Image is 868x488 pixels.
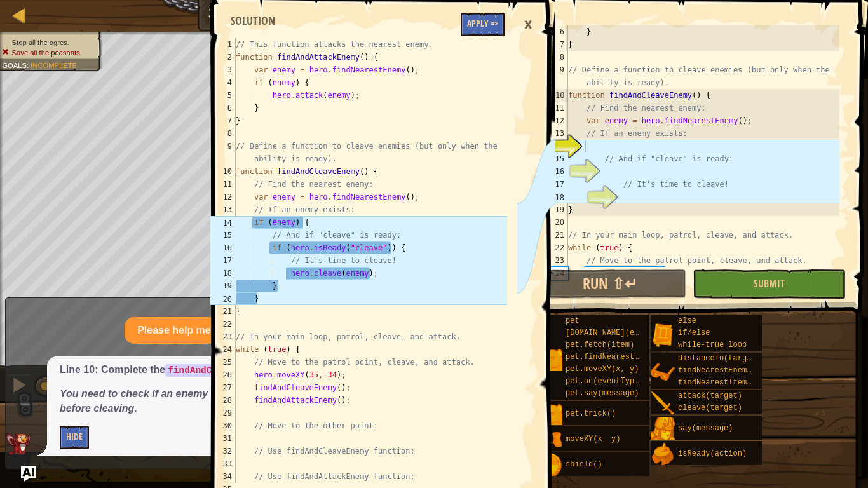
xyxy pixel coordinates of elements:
[210,203,236,216] div: 13
[543,191,568,203] div: 18
[566,316,580,325] span: pet
[543,127,568,140] div: 13
[543,203,568,216] div: 19
[678,403,742,412] span: cleave(target)
[12,48,82,57] span: Save all the peasants.
[210,457,236,470] div: 33
[210,305,236,318] div: 21
[210,356,236,369] div: 25
[678,391,742,400] span: attack(target)
[543,254,568,267] div: 23
[651,360,675,384] img: portrait.png
[678,316,696,325] span: else
[6,433,31,456] img: AI
[21,466,36,482] button: Ask AI
[210,165,236,178] div: 10
[210,470,236,483] div: 34
[517,10,539,39] div: ×
[543,51,568,64] div: 8
[678,366,761,375] span: findNearestEnemy()
[2,61,27,69] span: Goals
[543,25,568,38] div: 6
[210,280,236,292] div: 19
[210,51,236,64] div: 2
[210,178,236,191] div: 11
[566,409,616,418] span: pet.trick()
[461,13,505,36] button: Apply =>
[651,323,675,347] img: portrait.png
[543,89,568,102] div: 10
[210,369,236,381] div: 26
[566,341,634,349] span: pet.fetch(item)
[754,276,785,290] span: Submit
[210,89,236,102] div: 5
[693,269,845,299] button: Submit
[210,127,236,140] div: 8
[566,389,639,398] span: pet.say(message)
[566,365,639,374] span: pet.moveXY(x, y)
[210,407,236,419] div: 29
[543,102,568,114] div: 11
[543,229,568,241] div: 21
[210,432,236,445] div: 31
[543,267,568,280] div: 24
[651,391,675,416] img: portrait.png
[543,152,568,165] div: 15
[566,377,684,386] span: pet.on(eventType, handler)
[543,114,568,127] div: 12
[543,64,568,89] div: 9
[210,229,236,241] div: 15
[2,37,95,48] li: Stop all the ogres.
[31,61,77,69] span: Incomplete
[678,378,756,387] span: findNearestItem()
[210,292,236,305] div: 20
[651,417,675,441] img: portrait.png
[210,330,236,343] div: 23
[210,343,236,356] div: 24
[566,460,602,469] span: shield()
[534,269,686,299] button: Run ⇧↵
[27,61,31,69] span: :
[210,76,236,89] div: 4
[2,48,95,58] li: Save all the peasants.
[566,435,620,444] span: moveXY(x, y)
[210,381,236,394] div: 27
[543,165,568,178] div: 16
[210,114,236,127] div: 7
[210,419,236,432] div: 30
[678,424,733,433] span: say(message)
[210,445,236,457] div: 32
[210,191,236,203] div: 12
[60,388,390,414] em: You need to check if an enemy exists and if is ready to use before cleaving.
[210,216,236,229] div: 14
[678,341,747,349] span: while-true loop
[210,241,236,254] div: 16
[566,353,689,362] span: pet.findNearestByType(type)
[543,140,568,152] div: 14
[543,178,568,191] div: 17
[165,364,269,377] code: findAndCleaveEnemy
[60,363,398,377] p: Line 10: Complete the function.
[210,64,236,76] div: 3
[566,329,657,337] span: [DOMAIN_NAME](enemy)
[210,140,236,165] div: 9
[543,241,568,254] div: 22
[678,329,710,337] span: if/else
[210,102,236,114] div: 6
[543,38,568,51] div: 7
[651,442,675,466] img: portrait.png
[210,318,236,330] div: 22
[678,354,761,363] span: distanceTo(target)
[224,13,281,29] div: Solution
[210,394,236,407] div: 28
[12,38,69,46] span: Stop all the ogres.
[210,254,236,267] div: 17
[678,449,747,458] span: isReady(action)
[60,426,89,449] button: Hide
[210,267,236,280] div: 18
[543,216,568,229] div: 20
[137,323,357,338] p: Please help me with the next part of my code.
[210,38,236,51] div: 1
